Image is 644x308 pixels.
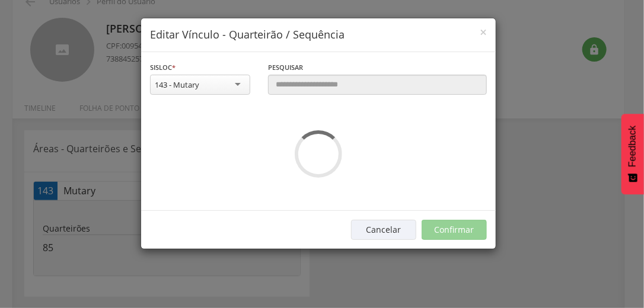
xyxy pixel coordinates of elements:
[480,24,487,40] span: ×
[155,79,199,90] div: 143 - Mutary
[351,220,416,240] button: Cancelar
[627,126,638,167] span: Feedback
[150,63,172,72] span: Sisloc
[621,114,644,194] button: Feedback - Mostrar pesquisa
[268,63,303,72] span: Pesquisar
[150,27,487,43] h4: Editar Vínculo - Quarteirão / Sequência
[480,26,487,38] button: Close
[422,220,487,240] button: Confirmar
